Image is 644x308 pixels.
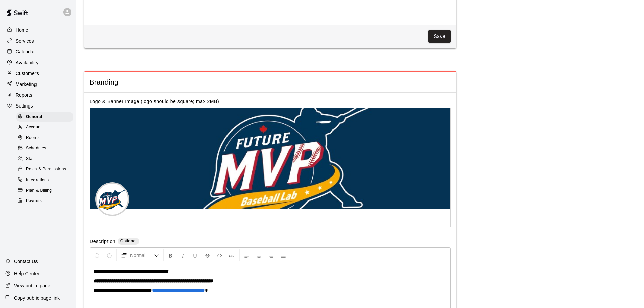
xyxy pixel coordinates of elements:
[189,249,201,261] button: Format Underline
[16,186,73,195] div: Plan & Billing
[26,124,42,131] span: Account
[16,38,34,44] p: Services
[16,122,76,133] a: Account
[130,252,154,259] span: Normal
[16,70,39,77] p: Customers
[16,112,76,122] a: General
[16,92,32,98] p: Reports
[265,249,277,261] button: Right Align
[26,177,49,184] span: Integrations
[26,135,40,141] span: Rooms
[26,187,52,194] span: Plan & Billing
[5,90,71,100] a: Reports
[5,79,71,89] a: Marketing
[253,249,265,261] button: Center Align
[91,249,103,261] button: Undo
[16,165,73,174] div: Roles & Permissions
[14,282,50,289] p: View public page
[16,164,76,175] a: Roles & Permissions
[5,25,71,35] a: Home
[241,249,253,261] button: Left Align
[14,270,40,277] p: Help Center
[16,123,73,132] div: Account
[26,145,46,152] span: Schedules
[120,239,137,243] span: Optional
[214,249,225,261] button: Insert Code
[90,238,115,246] label: Description
[16,102,33,109] p: Settings
[5,68,71,78] a: Customers
[16,144,73,153] div: Schedules
[278,249,289,261] button: Justify Align
[16,154,76,164] a: Staff
[90,99,219,104] label: Logo & Banner Image (logo should be square; max 2MB)
[16,133,73,143] div: Rooms
[16,154,73,164] div: Staff
[16,112,73,122] div: General
[16,175,73,185] div: Integrations
[16,59,39,66] p: Availability
[16,143,76,154] a: Schedules
[5,101,71,111] a: Settings
[5,47,71,57] a: Calendar
[16,185,76,196] a: Plan & Billing
[90,78,451,87] span: Branding
[16,48,35,55] p: Calendar
[5,57,71,68] a: Availability
[14,294,60,301] p: Copy public page link
[16,196,73,206] div: Payouts
[226,249,237,261] button: Insert Link
[26,198,42,205] span: Payouts
[165,249,176,261] button: Format Bold
[26,166,66,173] span: Roles & Permissions
[16,175,76,185] a: Integrations
[118,249,162,261] button: Formatting Options
[16,27,28,33] p: Home
[26,114,42,120] span: General
[428,30,451,43] button: Save
[103,249,115,261] button: Redo
[177,249,189,261] button: Format Italics
[16,81,37,88] p: Marketing
[5,36,71,46] a: Services
[26,156,35,162] span: Staff
[16,133,76,143] a: Rooms
[14,258,38,265] p: Contact Us
[201,249,213,261] button: Format Strikethrough
[16,196,76,206] a: Payouts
